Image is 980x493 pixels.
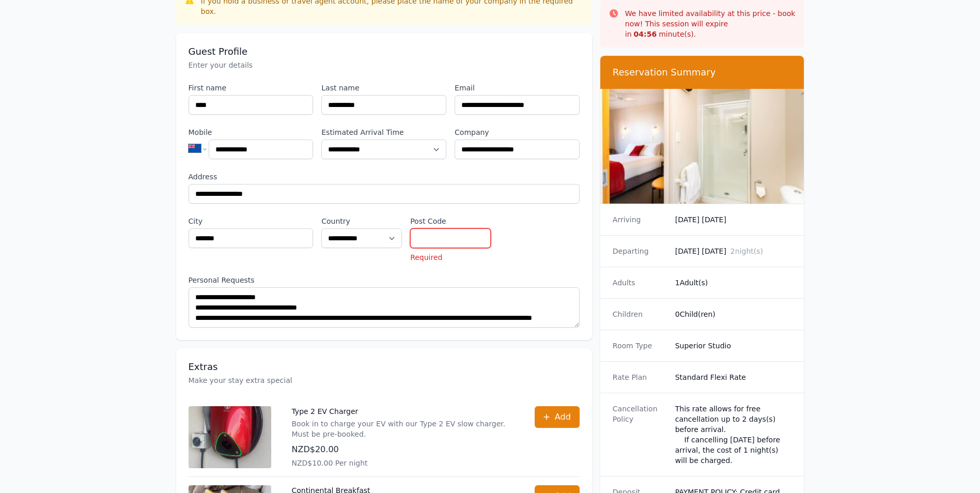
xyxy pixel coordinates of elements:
[292,419,514,439] p: Book in to charge your EV with our Type 2 EV slow charger. Must be pre-booked.
[613,341,667,351] dt: Room Type
[189,45,580,58] h3: Guest Profile
[675,341,792,351] dd: Superior Studio
[675,278,792,288] dd: 1 Adult(s)
[189,60,580,70] p: Enter your details
[455,127,580,137] label: Company
[189,275,580,285] label: Personal Requests
[410,252,491,263] p: Required
[292,443,514,456] p: NZD$20.00
[625,8,796,39] p: We have limited availability at this price - book now! This session will expire in minute(s).
[675,372,792,382] dd: Standard Flexi Rate
[600,89,804,204] img: Superior Studio
[613,246,667,256] dt: Departing
[613,278,667,288] dt: Adults
[321,83,446,93] label: Last name
[321,127,446,137] label: Estimated Arrival Time
[613,66,792,79] h3: Reservation Summary
[675,309,792,319] dd: 0 Child(ren)
[613,404,667,466] dt: Cancellation Policy
[613,214,667,225] dt: Arriving
[189,172,580,182] label: Address
[675,404,792,466] div: This rate allows for free cancellation up to 2 days(s) before arrival. If cancelling [DATE] befor...
[189,216,314,226] label: City
[675,214,792,225] dd: [DATE] [DATE]
[455,83,580,93] label: Email
[321,216,402,226] label: Country
[189,83,314,93] label: First name
[613,309,667,319] dt: Children
[292,406,514,417] p: Type 2 EV Charger
[189,406,271,468] img: Type 2 EV Charger
[410,216,491,226] label: Post Code
[613,372,667,382] dt: Rate Plan
[535,406,580,428] button: Add
[189,361,580,373] h3: Extras
[189,375,580,386] p: Make your stay extra special
[634,30,657,38] strong: 04 : 56
[730,247,763,255] span: 2 night(s)
[292,458,514,468] p: NZD$10.00 Per night
[555,411,571,423] span: Add
[189,127,314,137] label: Mobile
[675,246,792,256] dd: [DATE] [DATE]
